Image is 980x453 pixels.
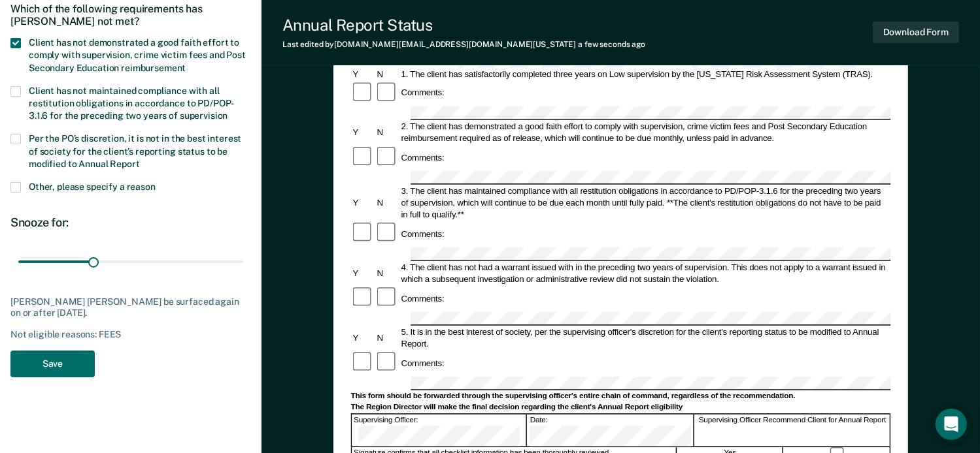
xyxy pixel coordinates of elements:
[399,357,447,369] div: Comments:
[29,37,246,72] span: Client has not demonstrated a good faith effort to comply with supervision, crime victim fees and...
[695,414,890,446] div: Supervising Officer Recommend Client for Annual Report
[375,333,399,345] div: N
[29,181,156,192] span: Other, please specify a reason
[351,392,891,401] div: This form should be forwarded through the supervising officer's entire chain of command, regardle...
[10,329,251,340] div: Not eligible reasons: FEES
[399,69,891,80] div: 1. The client has satisfactorily completed three years on Low supervision by the [US_STATE] Risk ...
[351,403,891,413] div: The Region Director will make the final decision regarding the client's Annual Report eligibility
[351,127,375,139] div: Y
[399,121,891,145] div: 2. The client has demonstrated a good faith effort to comply with supervision, crime victim fees ...
[29,133,241,168] span: Per the PO’s discretion, it is not in the best interest of society for the client’s reporting sta...
[351,69,375,80] div: Y
[10,215,251,230] div: Snooze for:
[351,333,375,345] div: Y
[399,186,891,221] div: 3. The client has maintained compliance with all restitution obligations in accordance to PD/POP-...
[399,292,447,304] div: Comments:
[399,228,447,240] div: Comments:
[351,268,375,280] div: Y
[936,409,967,440] div: Open Intercom Messenger
[282,16,645,35] div: Annual Report Status
[352,414,527,446] div: Supervising Officer:
[375,69,399,80] div: N
[578,40,645,49] span: a few seconds ago
[375,198,399,210] div: N
[10,296,251,319] div: [PERSON_NAME] [PERSON_NAME] be surfaced again on or after [DATE].
[375,127,399,139] div: N
[399,87,447,99] div: Comments:
[282,40,645,49] div: Last edited by [DOMAIN_NAME][EMAIL_ADDRESS][DOMAIN_NAME][US_STATE]
[873,22,959,43] button: Download Form
[528,414,694,446] div: Date:
[399,262,891,286] div: 4. The client has not had a warrant issued with in the preceding two years of supervision. This d...
[375,268,399,280] div: N
[29,86,234,121] span: Client has not maintained compliance with all restitution obligations in accordance to PD/POP-3.1...
[351,198,375,210] div: Y
[10,351,95,377] button: Save
[399,327,891,351] div: 5. It is in the best interest of society, per the supervising officer's discretion for the client...
[399,152,447,164] div: Comments:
